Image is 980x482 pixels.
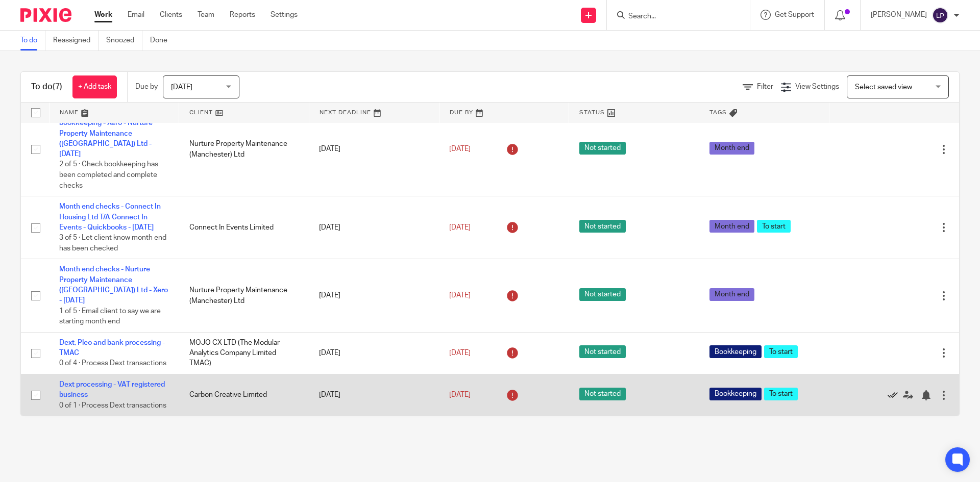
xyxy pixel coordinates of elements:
[198,10,214,20] a: Team
[150,31,175,50] a: Done
[94,10,112,20] a: Work
[135,82,158,92] p: Due by
[449,224,471,231] span: [DATE]
[764,345,798,358] span: To start
[449,145,471,153] span: [DATE]
[59,360,166,367] span: 0 of 4 · Process Dext transactions
[709,345,762,358] span: Bookkeeping
[757,83,773,90] span: Filter
[871,10,927,20] p: [PERSON_NAME]
[449,292,471,299] span: [DATE]
[72,75,117,98] a: + Add task
[59,109,153,158] a: Month end - COS prepare bookkeeping - Xero - Nurture Property Maintenance ([GEOGRAPHIC_DATA]) Ltd...
[59,381,165,398] a: Dext processing - VAT registered business
[271,10,298,20] a: Settings
[53,31,99,50] a: Reassigned
[579,345,626,358] span: Not started
[59,402,166,409] span: 0 of 1 · Process Dext transactions
[579,388,626,400] span: Not started
[449,391,471,398] span: [DATE]
[579,142,626,155] span: Not started
[179,332,309,374] td: MOJO CX LTD (The Modular Analytics Company Limited TMAC)
[179,102,309,196] td: Nurture Property Maintenance (Manchester) Ltd
[888,390,903,400] a: Mark as done
[709,142,754,155] span: Month end
[179,374,309,416] td: Carbon Creative Limited
[932,7,948,23] img: svg%3E
[775,11,814,18] span: Get Support
[106,31,142,50] a: Snoozed
[579,288,626,301] span: Not started
[31,82,62,92] h1: To do
[764,388,798,400] span: To start
[59,234,166,252] span: 3 of 5 · Let client know month end has been checked
[449,349,471,357] span: [DATE]
[309,374,439,416] td: [DATE]
[179,259,309,332] td: Nurture Property Maintenance (Manchester) Ltd
[20,8,71,22] img: Pixie
[855,84,912,91] span: Select saved view
[627,12,719,21] input: Search
[59,266,168,304] a: Month end checks - Nurture Property Maintenance ([GEOGRAPHIC_DATA]) Ltd - Xero - [DATE]
[20,31,45,50] a: To do
[309,102,439,196] td: [DATE]
[160,10,182,20] a: Clients
[171,84,192,91] span: [DATE]
[59,339,165,357] a: Dext, Pleo and bank processing - TMAC
[709,388,762,400] span: Bookkeeping
[230,10,255,20] a: Reports
[309,259,439,332] td: [DATE]
[309,332,439,374] td: [DATE]
[757,220,791,233] span: To start
[179,196,309,259] td: Connect In Events Limited
[309,196,439,259] td: [DATE]
[59,203,161,231] a: Month end checks - Connect In Housing Ltd T/A Connect In Events - Quickbooks - [DATE]
[579,220,626,233] span: Not started
[709,288,754,301] span: Month end
[53,83,62,91] span: (7)
[709,220,754,233] span: Month end
[59,308,161,325] span: 1 of 5 · Email client to say we are starting month end
[709,110,727,115] span: Tags
[128,10,144,20] a: Email
[795,83,839,90] span: View Settings
[59,161,158,189] span: 2 of 5 · Check bookkeeping has been completed and complete checks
